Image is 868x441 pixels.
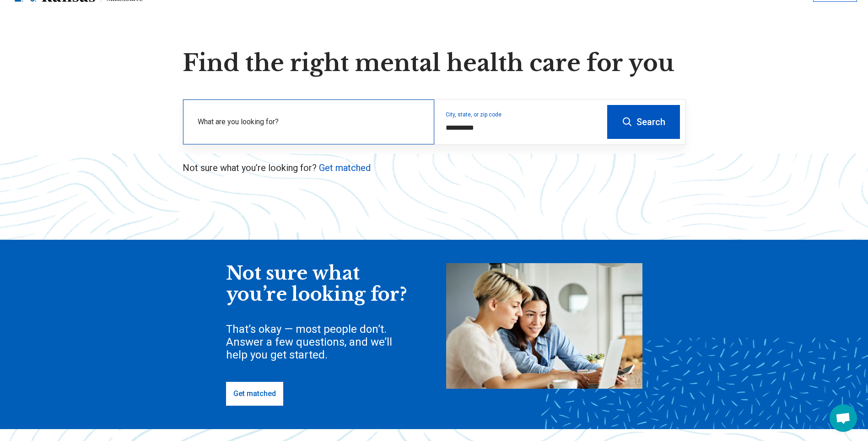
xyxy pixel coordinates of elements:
a: Get matched [319,162,371,173]
a: Get matched [226,382,283,406]
h1: Find the right mental health care for you [183,50,686,77]
p: Not sure what you’re looking for? [183,161,686,174]
div: Not sure what you’re looking for? [226,263,409,305]
label: What are you looking for? [198,116,423,127]
button: Search [607,105,680,139]
div: That’s okay — most people don’t. Answer a few questions, and we’ll help you get started. [226,323,409,361]
div: Open chat [830,404,857,432]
